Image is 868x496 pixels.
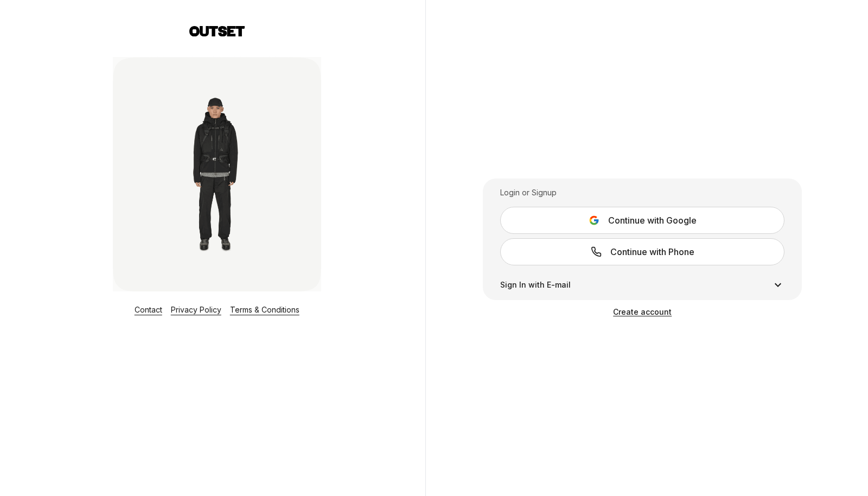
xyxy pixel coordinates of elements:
a: Terms & Conditions [230,305,299,314]
div: Login or Signup [500,187,784,198]
a: Create account [613,307,672,316]
span: Sign In with E-mail [500,279,571,290]
a: Privacy Policy [171,305,221,314]
span: Continue with Google [608,214,697,227]
button: Sign In with E-mail [500,278,784,291]
img: Login Layout Image [113,57,321,291]
a: Contact [135,305,162,314]
span: Continue with Phone [610,245,694,258]
button: Continue with Google [500,207,784,234]
a: Continue with Phone [500,238,784,265]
